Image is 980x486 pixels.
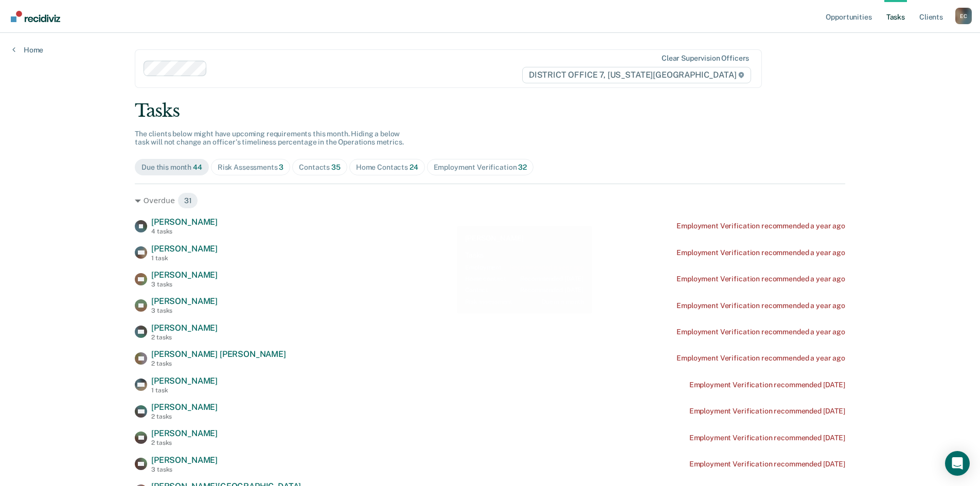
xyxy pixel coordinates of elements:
div: 3 tasks [151,466,218,473]
div: 4 tasks [151,228,218,235]
div: 3 tasks [151,307,218,314]
button: Profile dropdown button [955,8,972,24]
div: Employment Verification recommended [DATE] [689,434,845,442]
span: 31 [177,192,199,209]
span: 44 [193,163,202,171]
div: 1 task [151,387,218,394]
span: [PERSON_NAME] [151,323,218,333]
div: E C [955,8,972,24]
div: 2 tasks [151,413,218,420]
div: Employment Verification recommended a year ago [676,275,845,283]
div: Employment Verification recommended [DATE] [689,460,845,469]
div: Due this month [141,163,202,172]
span: The clients below might have upcoming requirements this month. Hiding a below task will not chang... [135,130,404,147]
div: Employment Verification recommended a year ago [676,222,845,230]
span: 32 [518,163,527,171]
div: Employment Verification recommended [DATE] [689,381,845,389]
img: Recidiviz [11,11,60,22]
div: Employment Verification recommended a year ago [676,248,845,257]
div: Contacts [299,163,341,172]
div: Employment Verification [434,163,527,172]
div: 2 tasks [151,360,286,367]
div: 2 tasks [151,334,218,341]
span: [PERSON_NAME] [151,217,218,227]
div: Risk Assessments [218,163,284,172]
div: Home Contacts [356,163,418,172]
div: Employment Verification recommended a year ago [676,301,845,310]
span: [PERSON_NAME] [151,428,218,438]
span: 3 [279,163,283,171]
span: [PERSON_NAME] [151,376,218,386]
div: Tasks [135,100,845,121]
div: 2 tasks [151,439,218,446]
div: Clear supervision officers [662,54,749,63]
span: [PERSON_NAME] [151,270,218,280]
a: Home [12,45,43,55]
span: [PERSON_NAME] [151,244,218,254]
div: Employment Verification recommended a year ago [676,354,845,363]
div: Employment Verification recommended a year ago [676,328,845,336]
span: [PERSON_NAME] [151,455,218,465]
span: 35 [331,163,341,171]
div: Overdue 31 [135,192,845,209]
div: 3 tasks [151,281,218,288]
span: DISTRICT OFFICE 7, [US_STATE][GEOGRAPHIC_DATA] [522,67,751,83]
span: 24 [409,163,418,171]
span: [PERSON_NAME] [151,402,218,412]
span: [PERSON_NAME] [PERSON_NAME] [151,349,286,359]
span: [PERSON_NAME] [151,296,218,306]
div: 1 task [151,255,218,262]
div: Open Intercom Messenger [945,451,970,476]
div: Employment Verification recommended [DATE] [689,407,845,416]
